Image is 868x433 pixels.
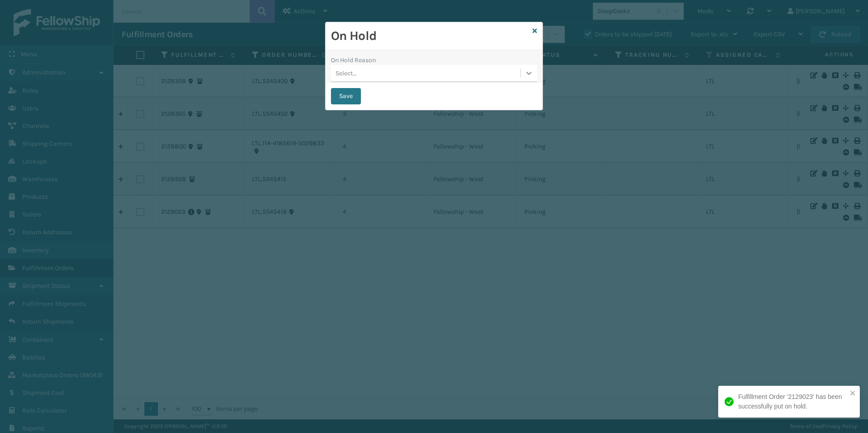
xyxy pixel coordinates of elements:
div: Select... [335,69,357,78]
label: On Hold Reason [331,55,376,65]
div: Fulfillment Order '2129023' has been successfully put on hold. [738,392,847,411]
h2: On Hold [331,28,529,44]
button: Save [331,88,361,104]
button: close [850,389,856,398]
